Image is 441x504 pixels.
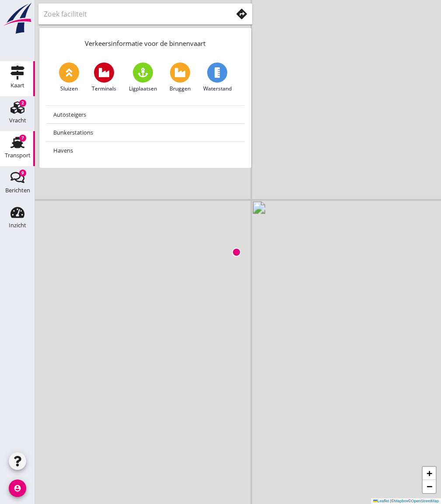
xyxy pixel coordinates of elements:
[2,2,33,35] img: logo-small.a267ee39.svg
[60,85,78,93] span: Sluizen
[9,118,26,123] div: Vracht
[19,135,26,142] div: 7
[59,63,79,93] a: Sluizen
[92,85,116,93] span: Terminals
[5,153,31,158] div: Transport
[19,170,26,177] div: 9
[427,468,432,479] span: +
[373,499,389,503] a: Leaflet
[203,85,232,93] span: Waterstand
[411,499,439,503] a: OpenStreetMap
[53,145,237,156] div: Havens
[92,63,116,93] a: Terminals
[371,498,441,504] div: © ©
[53,109,237,120] div: Autosteigers
[10,83,24,88] div: Kaart
[203,63,232,93] a: Waterstand
[427,481,432,492] span: −
[9,222,26,228] div: Inzicht
[129,85,157,93] span: Ligplaatsen
[39,28,251,56] div: Verkeersinformatie voor de binnenvaart
[423,467,436,480] a: Zoom in
[170,63,191,93] a: Bruggen
[53,127,237,138] div: Bunkerstations
[129,63,157,93] a: Ligplaatsen
[5,188,30,193] div: Berichten
[390,499,391,503] span: |
[394,499,408,503] a: Mapbox
[170,85,191,93] span: Bruggen
[423,480,436,493] a: Zoom out
[232,248,241,257] img: Marker
[44,7,220,21] input: Zoek faciliteit
[19,100,26,107] div: 2
[9,480,26,497] i: account_circle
